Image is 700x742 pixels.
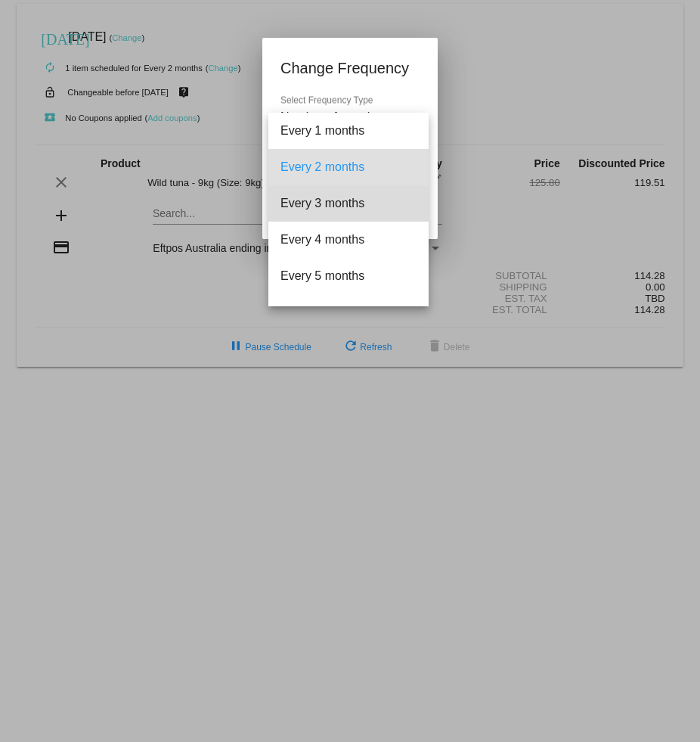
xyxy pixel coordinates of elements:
span: Every 1 months [280,113,417,149]
span: Every 5 months [280,258,417,294]
span: Every 6 months [280,294,417,331]
span: Every 3 months [280,185,417,222]
span: Every 4 months [280,222,417,258]
span: Every 2 months [280,149,417,185]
